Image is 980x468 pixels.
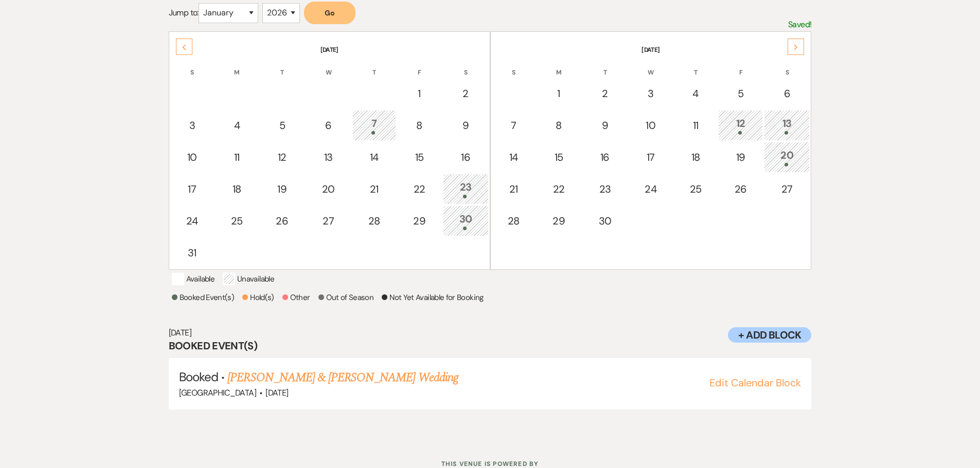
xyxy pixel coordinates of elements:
div: 20 [311,181,346,197]
div: 9 [449,118,483,133]
p: Booked Event(s) [172,291,234,304]
div: 25 [679,181,711,197]
div: 1 [542,86,576,101]
p: Available [172,273,215,285]
div: 25 [221,213,253,229]
div: 16 [587,149,622,165]
div: 24 [634,181,667,197]
div: 4 [221,118,253,133]
div: 26 [265,213,299,229]
div: 26 [724,181,757,197]
th: T [673,55,717,77]
div: 21 [358,181,390,197]
div: 23 [587,181,622,197]
div: 28 [497,213,530,229]
th: S [492,55,536,77]
div: 12 [724,116,757,135]
div: 18 [221,181,253,197]
th: [DATE] [170,33,489,54]
p: Not Yet Available for Booking [382,291,483,304]
th: F [718,55,763,77]
div: 19 [265,181,299,197]
th: S [170,55,214,77]
div: 13 [311,149,346,165]
div: 5 [724,86,757,101]
span: [GEOGRAPHIC_DATA] [179,387,256,398]
span: Jump to: [169,7,199,18]
div: 18 [679,149,711,165]
div: 30 [449,211,483,230]
p: Saved! [788,18,811,31]
th: W [306,55,351,77]
th: F [397,55,442,77]
p: Hold(s) [242,291,274,304]
div: 12 [265,149,299,165]
div: 27 [770,181,804,197]
a: [PERSON_NAME] & [PERSON_NAME] Wedding [227,368,458,387]
th: M [215,55,259,77]
div: 8 [542,118,576,133]
div: 15 [542,149,576,165]
div: 3 [176,118,208,133]
div: 13 [770,116,804,135]
div: 10 [634,118,667,133]
div: 2 [587,86,622,101]
div: 27 [311,213,346,229]
div: 16 [449,149,483,165]
th: S [764,55,810,77]
span: Booked [179,369,218,385]
h6: [DATE] [169,327,812,339]
p: Unavailable [223,273,274,285]
div: 23 [449,179,483,198]
div: 28 [358,213,390,229]
div: 11 [221,149,253,165]
div: 2 [449,86,483,101]
p: Out of Season [318,291,374,304]
th: [DATE] [492,33,810,54]
p: Other [282,291,310,304]
th: T [352,55,396,77]
div: 17 [634,149,667,165]
div: 4 [679,86,711,101]
th: M [537,55,581,77]
div: 22 [542,181,576,197]
div: 22 [403,181,436,197]
button: + Add Block [728,327,811,343]
div: 20 [770,147,804,166]
div: 15 [403,149,436,165]
th: S [443,55,489,77]
div: 6 [770,86,804,101]
div: 7 [358,116,390,135]
div: 5 [265,118,299,133]
span: [DATE] [265,387,288,398]
th: T [582,55,628,77]
div: 14 [497,149,530,165]
div: 11 [679,118,711,133]
div: 21 [497,181,530,197]
div: 30 [587,213,622,229]
th: W [629,55,672,77]
div: 29 [403,213,436,229]
div: 6 [311,118,346,133]
button: Edit Calendar Block [709,378,801,388]
div: 17 [176,181,208,197]
div: 8 [403,118,436,133]
div: 7 [497,118,530,133]
div: 1 [403,86,436,101]
div: 31 [176,245,208,260]
th: T [260,55,305,77]
div: 29 [542,213,576,229]
div: 3 [634,86,667,101]
button: Go [304,2,355,24]
div: 9 [587,118,622,133]
div: 14 [358,149,390,165]
h3: Booked Event(s) [169,339,812,353]
div: 19 [724,149,757,165]
div: 24 [176,213,208,229]
div: 10 [176,149,208,165]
